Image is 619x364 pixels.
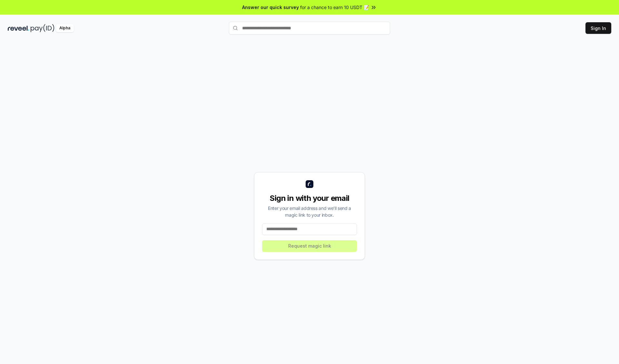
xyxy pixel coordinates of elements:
div: Alpha [56,24,74,32]
img: pay_id [31,24,54,32]
div: Sign in with your email [262,193,357,203]
span: for a chance to earn 10 USDT 📝 [300,4,369,11]
img: logo_small [306,180,313,188]
div: Enter your email address and we’ll send a magic link to your inbox. [262,205,357,218]
button: Sign In [585,22,611,34]
img: reveel_dark [8,24,29,32]
span: Answer our quick survey [242,4,299,11]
